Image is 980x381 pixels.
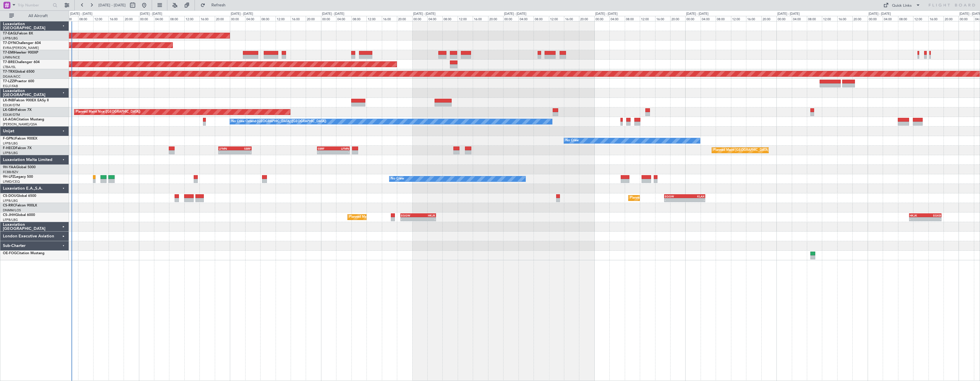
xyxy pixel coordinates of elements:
[139,16,154,21] div: 00:00
[401,217,418,221] div: -
[318,147,334,150] div: SBRF
[892,3,912,9] div: Quick Links
[260,16,275,21] div: 08:00
[231,117,326,126] div: No Crew Ostend-[GEOGRAPHIC_DATA] ([GEOGRAPHIC_DATA])
[3,146,16,150] span: F-HECD
[6,11,63,21] button: All Aircraft
[3,204,15,207] span: CS-RRC
[3,84,18,88] a: EGLF/FAB
[63,16,78,21] div: 04:00
[418,214,435,217] div: HKJK
[3,199,18,203] a: LFPB/LBG
[701,16,716,21] div: 04:00
[3,170,18,174] a: FCBB/BZV
[3,113,20,117] a: EDLW/DTM
[333,151,349,154] div: -
[349,213,440,221] div: Planned Maint [GEOGRAPHIC_DATA] ([GEOGRAPHIC_DATA])
[3,74,21,79] a: DGAA/ACC
[655,16,670,21] div: 16:00
[731,16,746,21] div: 12:00
[3,137,15,140] span: F-GPNJ
[776,16,792,21] div: 00:00
[519,16,534,21] div: 04:00
[93,16,108,21] div: 12:00
[792,16,807,21] div: 04:00
[3,108,32,112] a: LX-GBHFalcon 7X
[3,61,15,64] span: T7-BRE
[869,12,891,17] div: [DATE] - [DATE]
[215,16,230,21] div: 20:00
[3,151,18,155] a: LFPB/LBG
[3,118,16,121] span: LX-AOA
[910,214,925,217] div: HKJK
[807,16,822,21] div: 08:00
[594,16,609,21] div: 00:00
[3,32,33,35] a: T7-EAGLFalcon 8X
[3,175,33,179] a: 9H-LPZLegacy 500
[665,195,685,198] div: EGGW
[336,16,351,21] div: 04:00
[442,16,457,21] div: 08:00
[944,16,959,21] div: 20:00
[3,175,14,179] span: 9H-LPZ
[3,141,18,146] a: LFPB/LBG
[761,16,776,21] div: 20:00
[3,252,45,255] a: OE-FOGCitation Mustang
[777,12,800,17] div: [DATE] - [DATE]
[219,151,235,154] div: -
[70,12,92,17] div: [DATE] - [DATE]
[837,16,852,21] div: 16:00
[351,16,367,21] div: 08:00
[412,16,427,21] div: 00:00
[3,108,16,112] span: LX-GBH
[473,16,488,21] div: 16:00
[124,16,139,21] div: 20:00
[245,16,260,21] div: 04:00
[3,61,40,64] a: T7-BREChallenger 604
[3,218,18,222] a: LFPB/LBG
[3,41,16,45] span: T7-DYN
[959,16,974,21] div: 00:00
[3,70,34,74] a: T7-TRXGlobal 6500
[928,16,944,21] div: 16:00
[910,217,925,221] div: -
[3,194,36,198] a: CS-DOUGlobal 6500
[154,16,169,21] div: 04:00
[3,99,14,102] span: LX-INB
[3,122,37,127] a: [PERSON_NAME]/QSA
[98,3,126,8] span: [DATE] - [DATE]
[925,214,941,217] div: EGKB
[3,41,41,45] a: T7-DYNChallenger 604
[109,16,124,21] div: 16:00
[231,12,253,17] div: [DATE] - [DATE]
[3,194,17,198] span: CS-DOU
[3,179,20,184] a: LFMD/CEQ
[880,1,923,10] button: Quick Links
[3,213,35,217] a: CS-JHHGlobal 6000
[3,213,15,217] span: CS-JHH
[3,65,16,69] a: LTBA/ISL
[503,16,518,21] div: 00:00
[913,16,928,21] div: 12:00
[3,118,44,121] a: LX-AOACitation Mustang
[3,99,49,102] a: LX-INBFalcon 900EX EASy II
[418,217,435,221] div: -
[640,16,655,21] div: 12:00
[746,16,761,21] div: 16:00
[3,32,17,35] span: T7-EAGL
[458,16,473,21] div: 12:00
[3,208,21,213] a: DNMM/LOS
[318,151,334,154] div: -
[76,108,140,116] div: Planned Maint Nice ([GEOGRAPHIC_DATA])
[713,146,805,155] div: Planned Maint [GEOGRAPHIC_DATA] ([GEOGRAPHIC_DATA])
[665,198,685,202] div: -
[3,51,14,54] span: T7-EMI
[686,12,708,17] div: [DATE] - [DATE]
[883,16,898,21] div: 04:00
[199,16,215,21] div: 16:00
[625,16,640,21] div: 08:00
[3,166,16,169] span: 9H-YAA
[685,198,705,202] div: -
[595,12,618,17] div: [DATE] - [DATE]
[367,16,382,21] div: 12:00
